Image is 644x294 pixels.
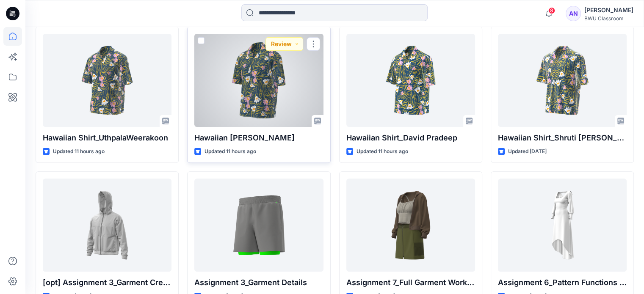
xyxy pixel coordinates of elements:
[346,34,475,127] a: Hawaiian Shirt_David Pradeep
[194,34,323,127] a: Hawaiian Shirt_Lisha Sanders
[346,277,475,289] p: Assignment 7_Full Garment Workflow
[498,132,627,144] p: Hawaiian Shirt_Shruti [PERSON_NAME]
[43,179,171,272] a: [opt] Assignment 3_Garment Creation Details
[508,147,547,156] p: Updated [DATE]
[194,277,323,289] p: Assignment 3_Garment Details
[53,147,105,156] p: Updated 11 hours ago
[205,147,256,156] p: Updated 11 hours ago
[498,277,627,289] p: Assignment 6_Pattern Functions Pt.2
[194,179,323,272] a: Assignment 3_Garment Details
[43,34,171,127] a: Hawaiian Shirt_UthpalaWeerakoon
[498,179,627,272] a: Assignment 6_Pattern Functions Pt.2
[584,5,633,15] div: [PERSON_NAME]
[346,179,475,272] a: Assignment 7_Full Garment Workflow
[43,132,171,144] p: Hawaiian Shirt_UthpalaWeerakoon
[584,15,633,22] div: BWU Classroom
[346,132,475,144] p: Hawaiian Shirt_David Pradeep
[194,132,323,144] p: Hawaiian [PERSON_NAME]
[357,147,408,156] p: Updated 11 hours ago
[498,34,627,127] a: Hawaiian Shirt_Shruti Rathor
[566,6,581,21] div: AN
[43,277,171,289] p: [opt] Assignment 3_Garment Creation Details
[548,7,555,14] span: 8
